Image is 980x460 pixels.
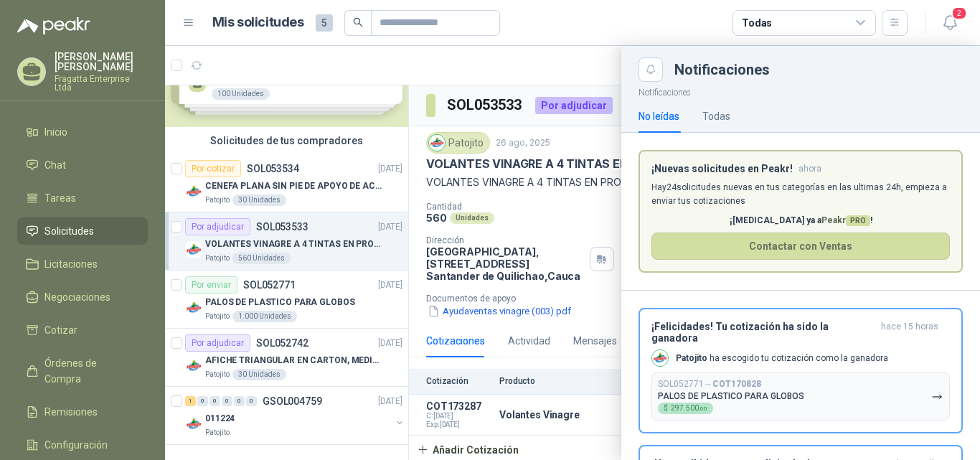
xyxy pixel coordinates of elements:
p: ¡[MEDICAL_DATA] ya a ! [651,214,950,227]
span: 2 [951,6,967,20]
button: Contactar con Ventas [651,233,950,260]
b: COT170828 [712,379,761,389]
span: Órdenes de Compra [44,355,134,387]
span: search [353,17,363,27]
span: Cotizar [44,322,77,338]
span: Tareas [44,190,76,206]
h1: Mis solicitudes [212,12,304,33]
a: Configuración [17,431,148,459]
a: Chat [17,151,148,179]
a: Cotizar [17,316,148,344]
button: 2 [937,10,963,36]
div: Notificaciones [674,62,963,77]
b: Patojito [676,353,707,363]
span: PRO [846,215,870,226]
a: Negociaciones [17,283,148,311]
span: ahora [798,163,821,175]
button: Close [639,57,663,82]
a: Licitaciones [17,250,148,278]
span: hace 15 horas [881,321,938,344]
span: 297.500 [671,405,707,412]
div: $ [658,403,713,414]
a: Solicitudes [17,217,148,245]
span: Inicio [44,124,67,140]
div: No leídas [639,108,679,124]
span: Licitaciones [44,256,98,272]
button: ¡Felicidades! Tu cotización ha sido la ganadorahace 15 horas Company LogoPatojito ha escogido tu ... [639,308,963,433]
span: Peakr [821,215,870,225]
img: Company Logo [652,350,668,366]
h3: ¡Nuevas solicitudes en Peakr! [651,163,793,175]
button: SOL052771→COT170828PALOS DE PLASTICO PARA GLOBOS$297.500,00 [651,372,950,421]
a: Remisiones [17,398,148,426]
span: Negociaciones [44,289,110,305]
a: Tareas [17,184,148,212]
p: ha escogido tu cotización como la ganadora [676,352,888,365]
div: Todas [702,108,730,124]
p: SOL052771 → [658,379,761,390]
p: Fragatta Enterprise Ltda [55,75,148,92]
span: Remisiones [44,404,98,420]
span: Configuración [44,437,108,453]
span: ,00 [699,405,707,412]
p: Hay 24 solicitudes nuevas en tus categorías en las ultimas 24h, empieza a enviar tus cotizaciones [651,181,950,208]
p: [PERSON_NAME] [PERSON_NAME] [55,52,148,72]
a: Órdenes de Compra [17,349,148,393]
span: 5 [316,14,333,32]
p: Notificaciones [621,82,980,100]
p: PALOS DE PLASTICO PARA GLOBOS [658,391,804,401]
a: Inicio [17,118,148,146]
span: Solicitudes [44,223,94,239]
img: Logo peakr [17,17,90,34]
div: Todas [742,15,772,31]
span: Chat [44,157,66,173]
h3: ¡Felicidades! Tu cotización ha sido la ganadora [651,321,875,344]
